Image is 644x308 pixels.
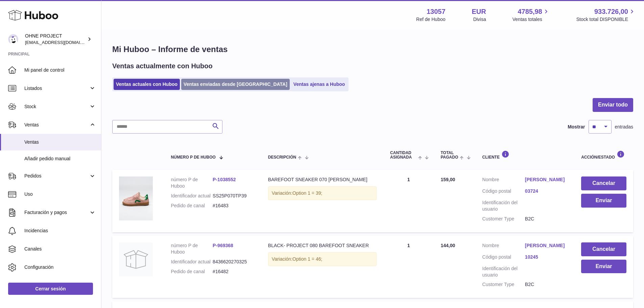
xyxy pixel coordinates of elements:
span: Stock total DISPONIBLE [576,16,636,23]
button: Cancelar [581,176,626,190]
dt: número P de Huboo [171,176,213,189]
dt: Customer Type [482,281,525,288]
dd: B2C [525,281,568,288]
div: Ref de Huboo [416,16,445,23]
dt: Identificación del usuario [482,265,525,278]
div: Cliente [482,150,568,160]
dd: B2C [525,216,568,222]
img: 070TEDDYPINKSMALL.jpg [119,176,153,220]
span: Facturación y pagos [24,209,89,216]
a: [PERSON_NAME] [525,242,568,249]
a: 4785,98 Ventas totales [512,7,550,23]
td: 1 [383,170,434,232]
span: [EMAIL_ADDRESS][DOMAIN_NAME] [25,40,99,45]
div: Variación: [268,252,377,266]
span: Configuración [24,264,96,270]
strong: 13057 [427,7,446,16]
dd: 8436620270325 [213,259,255,265]
span: 4785,98 [518,7,542,16]
span: Incidencias [24,228,96,234]
a: Cerrar sesión [8,283,93,295]
button: Enviar [581,260,626,274]
span: 144,00 [440,243,455,248]
a: 10245 [525,254,568,260]
span: Total pagado [440,151,458,160]
span: Option 1 = 39; [292,190,322,196]
div: Variación: [268,186,377,200]
span: Añadir pedido manual [24,156,96,162]
a: Ventas ajenas a Huboo [291,79,348,90]
span: Option 1 = 46; [292,256,322,262]
dt: Nombre [482,176,525,185]
button: Enviar [581,194,626,208]
span: Listados [24,85,89,92]
dt: Pedido de canal [171,203,213,209]
a: P-969368 [213,243,233,248]
dt: Nombre [482,242,525,251]
td: 1 [383,236,434,298]
span: Pedidos [24,173,89,179]
h2: Ventas actualmente con Huboo [112,62,213,71]
dt: Código postal [482,254,525,262]
div: Divisa [473,16,486,23]
div: Acción/Estado [581,150,626,160]
img: no-photo.jpg [119,242,153,276]
span: número P de Huboo [171,155,215,160]
div: BAREFOOT SNEAKER 070 [PERSON_NAME] [268,176,377,183]
dt: Customer Type [482,216,525,222]
a: P-1038552 [213,177,236,182]
span: Ventas [24,139,96,145]
img: internalAdmin-13057@internal.huboo.com [8,34,18,44]
span: Descripción [268,155,296,160]
dt: Identificador actual [171,193,213,199]
span: Cantidad ASIGNADA [390,151,416,160]
span: Canales [24,246,96,252]
button: Cancelar [581,242,626,256]
a: Ventas actuales con Huboo [114,79,180,90]
dd: #16482 [213,268,255,275]
a: [PERSON_NAME] [525,176,568,183]
dt: número P de Huboo [171,242,213,255]
span: Stock [24,103,89,110]
dt: Código postal [482,188,525,196]
span: Ventas totales [512,16,550,23]
span: Uso [24,191,96,197]
dd: SS25P070TP39 [213,193,255,199]
span: Ventas [24,122,89,128]
a: 03724 [525,188,568,194]
span: entradas [615,124,633,130]
span: Mi panel de control [24,67,96,73]
div: BLACK- PROJECT 080 BAREFOOT SNEAKER [268,242,377,249]
span: 159,00 [440,177,455,182]
div: OHNE PROJECT [25,33,86,46]
strong: EUR [472,7,486,16]
dd: #16483 [213,203,255,209]
h1: Mi Huboo – Informe de ventas [112,44,633,55]
dt: Pedido de canal [171,268,213,275]
a: 933.726,00 Stock total DISPONIBLE [576,7,636,23]
span: 933.726,00 [594,7,628,16]
label: Mostrar [568,124,585,130]
button: Enviar todo [593,98,633,112]
dt: Identificación del usuario [482,199,525,212]
a: Ventas enviadas desde [GEOGRAPHIC_DATA] [181,79,290,90]
dt: Identificador actual [171,259,213,265]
